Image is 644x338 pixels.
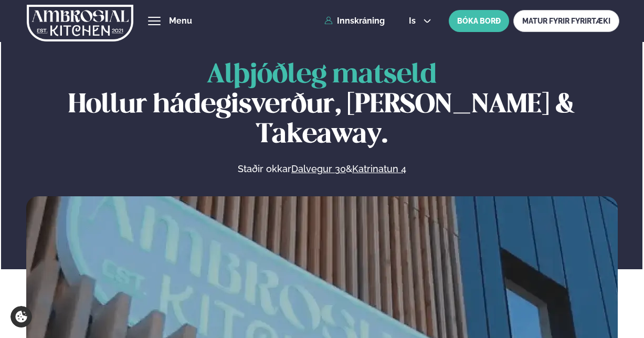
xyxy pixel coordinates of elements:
span: Alþjóðleg matseld [207,62,437,88]
p: Staðir okkar & [123,163,520,175]
button: hamburger [148,15,161,27]
a: Katrinatun 4 [352,163,406,175]
button: is [400,17,440,25]
a: Dalvegur 30 [291,163,346,175]
img: logo [27,2,133,45]
span: is [409,17,419,25]
h1: Hollur hádegisverður, [PERSON_NAME] & Takeaway. [26,61,618,150]
button: BÓKA BORÐ [449,10,509,32]
a: Cookie settings [10,306,32,328]
a: Innskráning [324,16,385,26]
a: MATUR FYRIR FYRIRTÆKI [513,10,619,32]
